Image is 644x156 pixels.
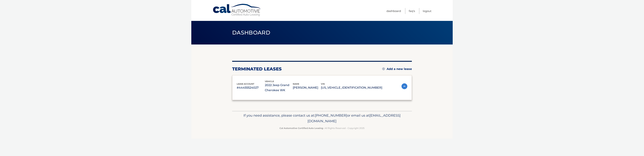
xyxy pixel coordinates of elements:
h2: terminated leases [232,66,282,72]
p: [PERSON_NAME] [293,85,321,90]
p: 2022 Jeep Grand Cherokee WK [265,83,293,93]
span: vin [321,83,325,85]
a: Add a new lease [382,67,412,71]
a: Cal Automotive [213,4,262,17]
p: - All Rights Reserved - Copyright 2025 [235,126,409,130]
img: accordion-active.svg [402,83,407,89]
span: name [293,83,299,85]
span: lease account [237,83,254,85]
img: add.svg [382,68,385,70]
a: Dashboard [386,8,401,14]
a: Logout [423,8,431,14]
strong: Cal Automotive Certified Auto Leasing [280,127,323,129]
span: Dashboard [232,29,270,36]
p: If you need assistance, please contact us at: or email us at [235,113,409,124]
a: FAQ's [409,8,415,14]
span: vehicle [265,80,274,83]
p: [US_VEHICLE_IDENTIFICATION_NUMBER] [321,85,382,90]
span: [PHONE_NUMBER] [315,113,347,117]
p: #44455524027 [237,85,265,90]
